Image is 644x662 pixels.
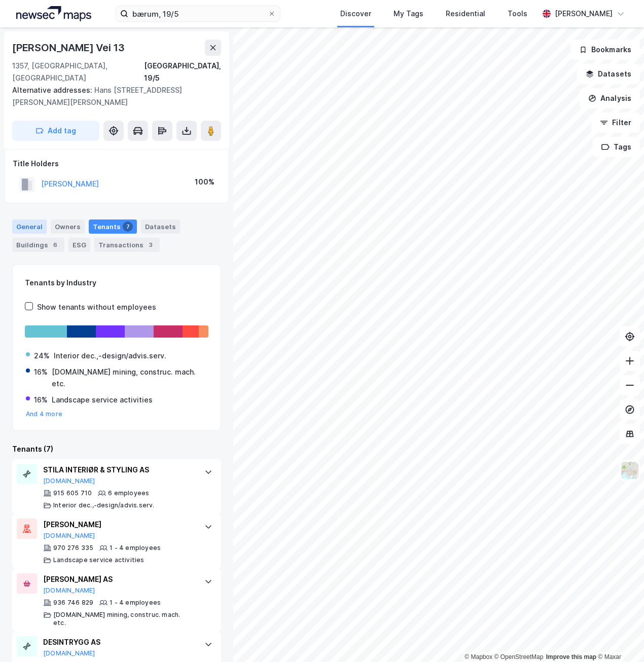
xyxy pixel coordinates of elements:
[54,350,166,362] div: Interior dec.,-design/advis.serv.
[593,137,640,157] button: Tags
[37,301,156,313] div: Show tenants without employees
[108,489,149,497] div: 6 employees
[593,613,644,662] iframe: Chat Widget
[52,366,207,390] div: [DOMAIN_NAME] mining, construc. mach. etc.
[128,6,268,21] input: Search by address, cadastre, landlords, tenants or people
[570,40,640,60] button: Bookmarks
[494,653,544,660] a: OpenStreetMap
[43,649,95,657] button: [DOMAIN_NAME]
[34,366,48,378] div: 16%
[620,461,639,480] img: Z
[53,501,155,509] div: Interior dec.,-design/advis.serv.
[43,573,194,585] div: [PERSON_NAME] AS
[12,238,64,252] div: Buildings
[43,636,194,648] div: DESINTRYGG AS
[51,219,85,234] div: Owners
[53,489,92,497] div: 915 605 710
[12,60,144,84] div: 1357, [GEOGRAPHIC_DATA], [GEOGRAPHIC_DATA]
[34,394,48,406] div: 16%
[110,599,161,607] div: 1 - 4 employees
[43,532,95,540] button: [DOMAIN_NAME]
[25,277,208,289] div: Tenants by Industry
[508,8,527,20] div: Tools
[340,8,371,20] div: Discover
[53,556,145,564] div: Landscape service activities
[13,158,221,170] div: Title Holders
[26,410,62,418] button: And 4 more
[53,544,93,552] div: 970 276 335
[393,8,423,20] div: My Tags
[94,238,160,252] div: Transactions
[89,219,137,234] div: Tenants
[144,60,221,84] div: [GEOGRAPHIC_DATA], 19/5
[12,443,221,455] div: Tenants (7)
[50,240,60,250] div: 6
[446,8,485,20] div: Residential
[12,121,99,141] button: Add tag
[464,653,492,660] a: Mapbox
[43,586,95,595] button: [DOMAIN_NAME]
[43,464,194,476] div: STILA INTERIØR & STYLING AS
[68,238,90,252] div: ESG
[43,519,194,531] div: [PERSON_NAME]
[123,222,133,232] div: 7
[577,64,640,84] button: Datasets
[12,219,47,234] div: General
[12,84,213,108] div: Hans [STREET_ADDRESS][PERSON_NAME][PERSON_NAME]
[580,88,640,108] button: Analysis
[52,394,153,406] div: Landscape service activities
[43,477,95,485] button: [DOMAIN_NAME]
[16,6,91,21] img: logo.a4113a55bc3d86da70a041830d287a7e.svg
[53,599,93,607] div: 936 746 829
[195,176,214,188] div: 100%
[53,611,194,627] div: [DOMAIN_NAME] mining, construc. mach. etc.
[110,544,161,552] div: 1 - 4 employees
[12,40,127,56] div: [PERSON_NAME] Vei 13
[546,653,596,660] a: Improve this map
[141,219,180,234] div: Datasets
[555,8,613,20] div: [PERSON_NAME]
[12,86,94,94] span: Alternative addresses:
[591,113,640,133] button: Filter
[34,350,50,362] div: 24%
[146,240,156,250] div: 3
